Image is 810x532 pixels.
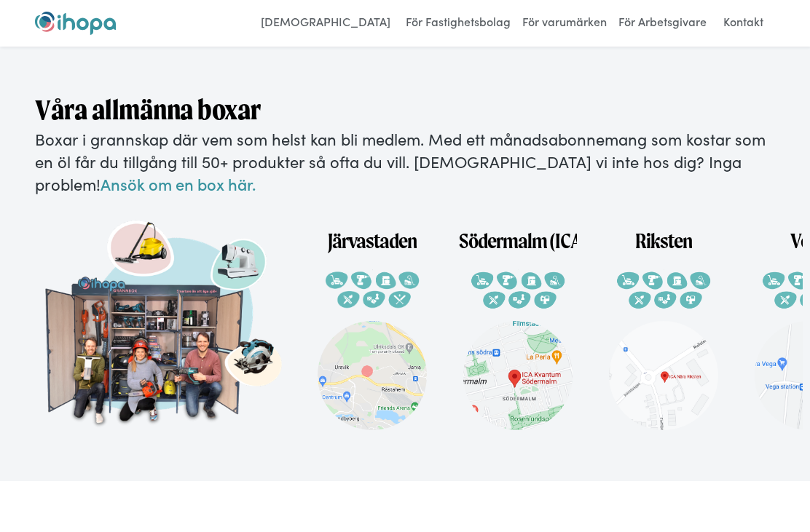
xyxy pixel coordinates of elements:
[253,12,398,35] a: [DEMOGRAPHIC_DATA]
[459,215,577,254] h1: Södermalm (ICA Kvantum)
[615,12,710,35] a: För Arbetsgivare
[715,12,772,35] a: Kontakt
[635,215,692,254] h1: Riksten
[519,12,610,35] a: För varumärken
[402,12,514,35] a: För Fastighetsbolag
[35,128,775,195] p: Boxar i grannskap där vem som helst kan bli medlem. Med ett månadsabonnemang som kostar som en öl...
[101,172,256,195] a: Ansök om en box här.
[445,207,591,452] a: Södermalm (ICA Kvantum)
[591,207,736,452] a: Riksten
[35,93,261,126] strong: Våra allmänna boxar
[35,12,116,35] a: home
[328,215,417,254] h1: Järvastaden
[299,207,445,452] a: Järvastaden
[35,12,116,35] img: ihopa logo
